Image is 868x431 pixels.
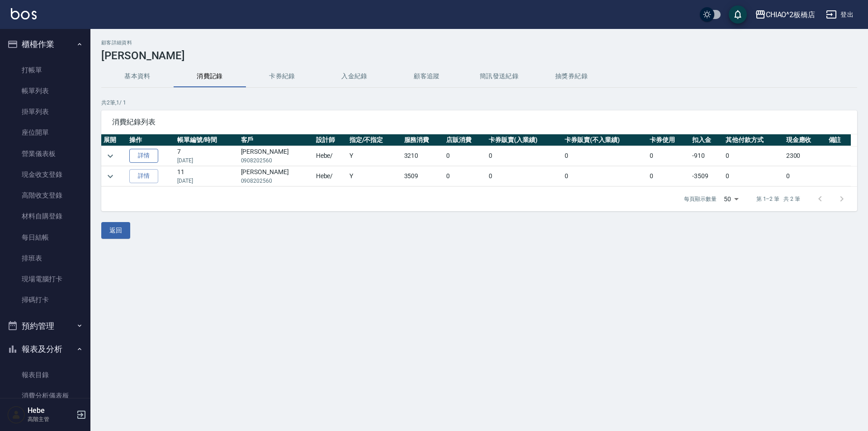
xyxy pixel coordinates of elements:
[7,406,25,424] img: Person
[347,134,402,146] th: 指定/不指定
[4,337,87,361] button: 報表及分析
[562,166,647,186] td: 0
[822,6,857,23] button: 登出
[246,66,318,87] button: 卡券紀錄
[129,149,158,163] a: 詳情
[177,177,236,185] p: [DATE]
[826,134,851,146] th: 備註
[175,134,239,146] th: 帳單編號/時間
[444,166,486,186] td: 0
[690,166,723,186] td: -3509
[486,146,562,166] td: 0
[239,134,314,146] th: 客戶
[314,166,347,186] td: Hebe /
[729,5,747,24] button: save
[751,5,819,24] button: CHIAO^2板橋店
[444,134,486,146] th: 店販消費
[347,166,402,186] td: Y
[486,166,562,186] td: 0
[690,134,723,146] th: 扣入金
[4,33,87,56] button: 櫃檯作業
[391,66,463,87] button: 顧客追蹤
[4,143,87,164] a: 營業儀表板
[402,134,444,146] th: 服務消費
[4,164,87,185] a: 現金收支登錄
[4,248,87,269] a: 排班表
[723,134,784,146] th: 其他付款方式
[239,146,314,166] td: [PERSON_NAME]
[784,146,826,166] td: 2300
[4,227,87,248] a: 每日結帳
[174,66,246,87] button: 消費記錄
[28,415,74,423] p: 高階主管
[11,8,37,19] img: Logo
[241,156,311,165] p: 0908202560
[4,185,87,206] a: 高階收支登錄
[314,146,347,166] td: Hebe /
[314,134,347,146] th: 設計師
[562,134,647,146] th: 卡券販賣(不入業績)
[684,195,717,203] p: 每頁顯示數量
[647,166,690,186] td: 0
[766,9,816,20] div: CHIAO^2板橋店
[175,166,239,186] td: 11
[4,269,87,289] a: 現場電腦打卡
[347,146,402,166] td: Y
[4,385,87,406] a: 消費分析儀表板
[239,166,314,186] td: [PERSON_NAME]
[784,166,826,186] td: 0
[127,134,175,146] th: 操作
[4,365,87,385] a: 報表目錄
[101,66,174,87] button: 基本資料
[112,118,846,127] span: 消費紀錄列表
[4,81,87,101] a: 帳單列表
[402,146,444,166] td: 3210
[4,289,87,310] a: 掃碼打卡
[175,146,239,166] td: 7
[129,169,158,183] a: 詳情
[784,134,826,146] th: 現金應收
[647,146,690,166] td: 0
[4,122,87,143] a: 座位開單
[535,66,608,87] button: 抽獎券紀錄
[101,49,857,62] h3: [PERSON_NAME]
[104,170,117,183] button: expand row
[756,195,800,203] p: 第 1–2 筆 共 2 筆
[101,222,130,239] button: 返回
[723,146,784,166] td: 0
[4,314,87,338] button: 預約管理
[101,40,857,46] h2: 顧客詳細資料
[101,99,857,107] p: 共 2 筆, 1 / 1
[723,166,784,186] td: 0
[402,166,444,186] td: 3509
[486,134,562,146] th: 卡券販賣(入業績)
[562,146,647,166] td: 0
[690,146,723,166] td: -910
[720,187,742,211] div: 50
[318,66,391,87] button: 入金紀錄
[444,146,486,166] td: 0
[101,134,127,146] th: 展開
[241,177,311,185] p: 0908202560
[104,149,117,163] button: expand row
[177,156,236,165] p: [DATE]
[463,66,535,87] button: 簡訊發送紀錄
[4,60,87,81] a: 打帳單
[4,101,87,122] a: 掛單列表
[4,206,87,227] a: 材料自購登錄
[647,134,690,146] th: 卡券使用
[28,406,74,415] h5: Hebe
